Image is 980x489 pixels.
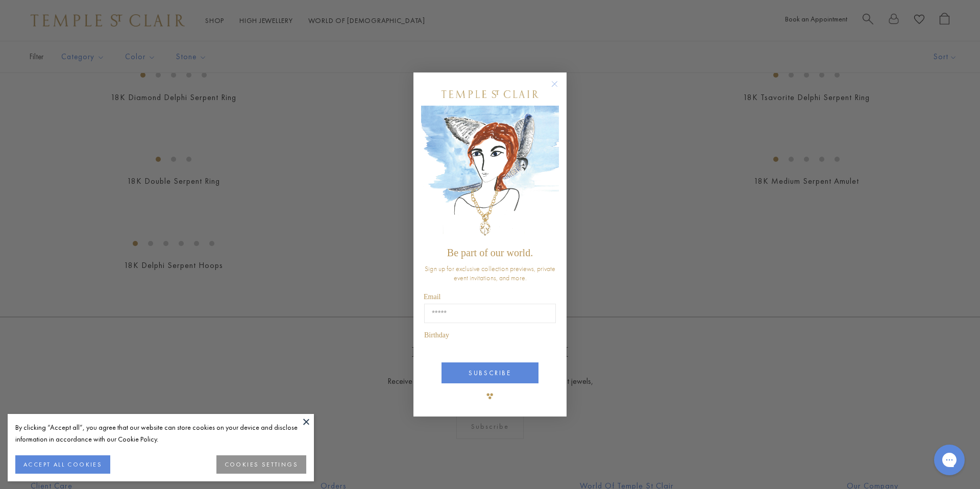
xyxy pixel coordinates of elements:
[553,83,566,95] button: Close dialog
[15,455,110,474] button: ACCEPT ALL COOKIES
[447,247,533,258] span: Be part of our world.
[216,455,306,474] button: COOKIES SETTINGS
[425,264,555,282] span: Sign up for exclusive collection previews, private event invitations, and more.
[442,90,538,98] img: Temple St. Clair
[442,362,538,383] button: SUBSCRIBE
[480,386,500,406] img: TSC
[424,293,440,301] span: Email
[929,441,970,479] iframe: Gorgias live chat messenger
[424,331,449,339] span: Birthday
[421,106,559,242] img: c4a9eb12-d91a-4d4a-8ee0-386386f4f338.jpeg
[424,304,556,323] input: Email
[15,422,306,445] div: By clicking “Accept all”, you agree that our website can store cookies on your device and disclos...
